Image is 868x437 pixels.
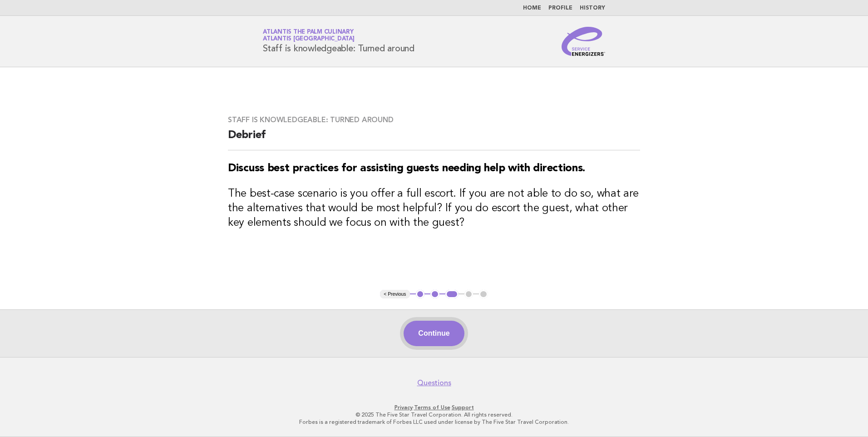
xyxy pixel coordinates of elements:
button: 1 [416,290,425,299]
p: · · [156,404,712,411]
a: Support [452,404,474,411]
p: © 2025 The Five Star Travel Corporation. All rights reserved. [156,411,712,418]
strong: Discuss best practices for assisting guests needing help with directions. [228,163,585,174]
a: Atlantis The Palm CulinaryAtlantis [GEOGRAPHIC_DATA] [263,29,355,42]
button: 3 [445,290,459,299]
a: Questions [417,378,451,387]
span: Atlantis [GEOGRAPHIC_DATA] [263,36,355,42]
a: History [580,5,605,11]
p: Forbes is a registered trademark of Forbes LLC used under license by The Five Star Travel Corpora... [156,418,712,426]
h1: Staff is knowledgeable: Turned around [263,30,414,53]
a: Terms of Use [414,404,450,411]
h3: Staff is knowledgeable: Turned around [228,115,640,124]
h2: Debrief [228,128,640,150]
a: Profile [548,5,572,11]
button: Continue [404,321,464,346]
button: 2 [430,290,439,299]
img: Service Energizers [562,27,605,56]
h3: The best-case scenario is you offer a full escort. If you are not able to do so, what are the alt... [228,187,640,230]
a: Home [523,5,541,11]
a: Privacy [395,404,413,411]
button: < Previous [380,290,409,299]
